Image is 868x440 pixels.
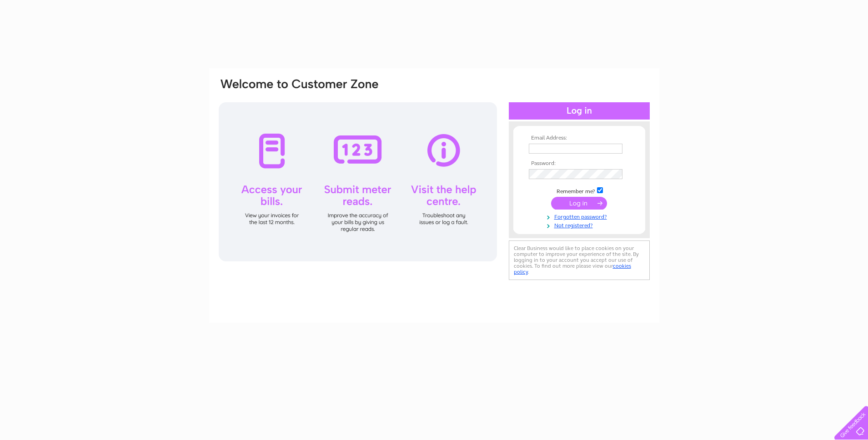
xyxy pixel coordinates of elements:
[527,135,632,141] th: Email Address:
[514,263,631,275] a: cookies policy
[529,212,632,220] a: Forgotten password?
[527,160,632,167] th: Password:
[527,186,632,195] td: Remember me?
[529,220,632,229] a: Not registered?
[551,197,607,210] input: Submit
[509,240,650,280] div: Clear Business would like to place cookies on your computer to improve your experience of the sit...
